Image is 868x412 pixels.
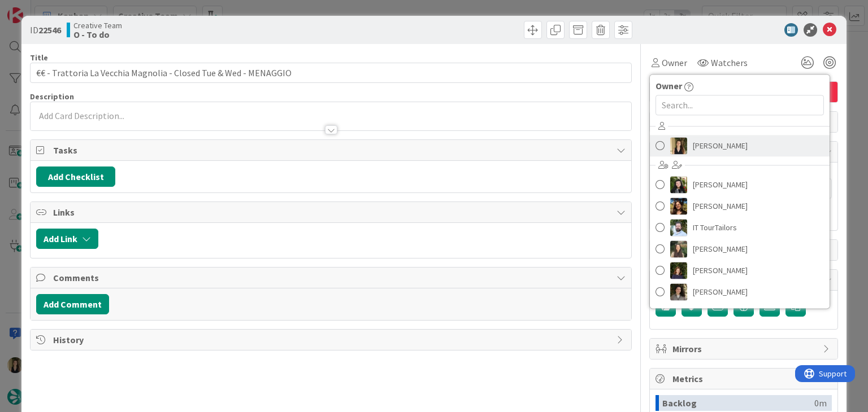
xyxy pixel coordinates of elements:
span: Metrics [672,372,817,385]
span: Description [30,91,74,102]
img: DR [670,198,687,214]
span: ID [30,23,61,37]
img: BC [670,176,687,193]
span: Creative Team [73,21,122,30]
button: Add Comment [36,294,109,314]
button: Add Checklist [36,166,115,187]
span: History [53,333,610,347]
span: [PERSON_NAME] [693,262,748,279]
button: Add Link [36,229,98,249]
a: ITIT TourTailors [650,217,830,238]
span: Support [24,2,51,15]
span: Tasks [53,143,610,157]
input: Search... [656,95,824,115]
span: Watchers [711,56,748,69]
div: 0m [814,395,827,411]
span: IT TourTailors [693,219,737,236]
span: [PERSON_NAME] [693,198,748,214]
span: Owner [662,56,687,69]
span: Comments [53,271,610,284]
a: BC[PERSON_NAME] [650,174,830,195]
img: SP [670,137,687,154]
img: IT [670,219,687,236]
a: MC[PERSON_NAME] [650,260,830,281]
img: MC [670,262,687,279]
a: SP[PERSON_NAME] [650,135,830,156]
img: MS [670,283,687,300]
a: MS[PERSON_NAME] [650,281,830,303]
b: O - To do [73,30,122,39]
a: DR[PERSON_NAME] [650,195,830,217]
span: Owner [656,79,682,93]
span: Links [53,205,610,219]
div: Backlog [662,395,814,411]
span: Mirrors [672,342,817,356]
span: [PERSON_NAME] [693,137,748,154]
span: [PERSON_NAME] [693,176,748,193]
label: Title [30,52,48,63]
span: [PERSON_NAME] [693,240,748,257]
input: type card name here... [30,63,631,83]
a: IG[PERSON_NAME] [650,238,830,260]
span: [PERSON_NAME] [693,283,748,300]
b: 22546 [38,24,61,36]
img: IG [670,240,687,257]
